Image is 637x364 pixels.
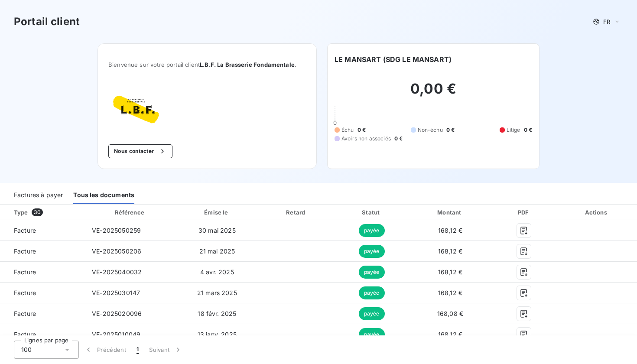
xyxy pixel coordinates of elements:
[410,208,490,217] div: Montant
[359,245,385,258] span: payée
[7,289,78,297] span: Facture
[92,268,142,276] span: VE-2025040032
[200,268,234,276] span: 4 avr. 2025
[199,247,235,255] span: 21 mai 2025
[394,135,403,143] span: 0 €
[335,80,532,106] h2: 0,00 €
[131,341,144,359] button: 1
[341,135,391,143] span: Avoirs non associés
[438,227,462,234] span: 168,12 €
[260,208,333,217] div: Retard
[9,208,83,217] div: Type
[21,345,32,354] span: 100
[32,208,43,216] span: 30
[198,227,236,234] span: 30 mai 2025
[7,247,78,256] span: Facture
[493,208,555,217] div: PDF
[7,309,78,318] span: Facture
[108,89,164,130] img: Company logo
[14,186,63,204] div: Factures à payer
[144,341,188,359] button: Suivant
[198,310,236,317] span: 18 févr. 2025
[7,330,78,339] span: Facture
[7,268,78,276] span: Facture
[115,209,144,216] div: Référence
[108,144,172,158] button: Nous contacter
[418,126,443,134] span: Non-échu
[524,126,532,134] span: 0 €
[14,14,80,29] h3: Portail client
[359,286,385,299] span: payée
[92,289,140,296] span: VE-2025030147
[359,266,385,279] span: payée
[177,208,257,217] div: Émise le
[438,331,462,338] span: 168,12 €
[341,126,354,134] span: Échu
[73,186,134,204] div: Tous les documents
[92,310,142,317] span: VE-2025020096
[92,331,140,338] span: VE-2025010049
[198,331,237,338] span: 13 janv. 2025
[438,268,462,276] span: 168,12 €
[335,54,452,65] h6: LE MANSART (SDG LE MANSART)
[507,126,520,134] span: Litige
[446,126,455,134] span: 0 €
[200,61,295,68] span: L.B.F. La Brasserie Fondamentale
[438,289,462,296] span: 168,12 €
[136,345,139,354] span: 1
[7,226,78,235] span: Facture
[79,341,131,359] button: Précédent
[603,18,610,25] span: FR
[437,310,463,317] span: 168,08 €
[359,224,385,237] span: payée
[92,227,141,234] span: VE-2025050259
[359,328,385,341] span: payée
[438,247,462,255] span: 168,12 €
[197,289,237,296] span: 21 mars 2025
[92,247,141,255] span: VE-2025050206
[336,208,407,217] div: Statut
[357,126,366,134] span: 0 €
[108,61,306,68] span: Bienvenue sur votre portail client .
[333,119,337,126] span: 0
[359,307,385,320] span: payée
[559,208,635,217] div: Actions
